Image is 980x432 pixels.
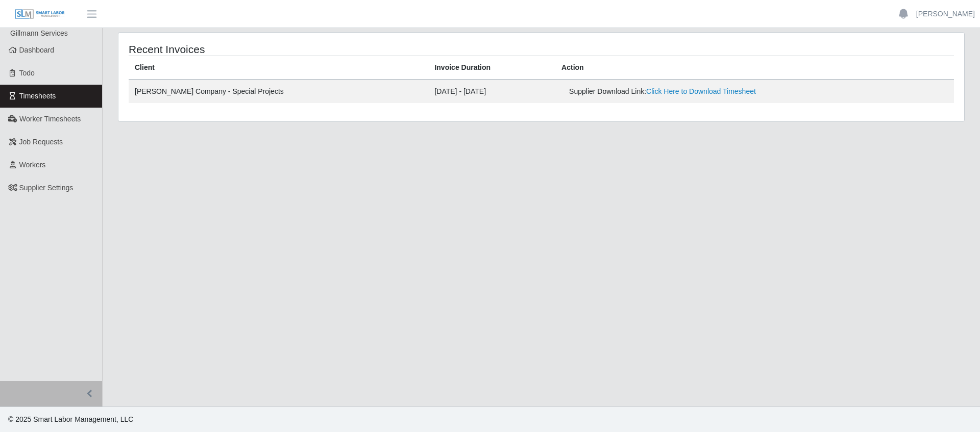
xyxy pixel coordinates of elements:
[129,80,428,103] td: [PERSON_NAME] Company - Special Projects
[428,56,555,80] th: Invoice Duration
[569,86,812,97] div: Supplier Download Link:
[555,56,954,80] th: Action
[19,92,56,100] span: Timesheets
[19,69,35,77] span: Todo
[19,184,73,192] span: Supplier Settings
[916,9,975,19] a: [PERSON_NAME]
[129,43,463,56] h4: Recent Invoices
[428,80,555,103] td: [DATE] - [DATE]
[19,115,81,123] span: Worker Timesheets
[19,161,46,169] span: Workers
[129,56,428,80] th: Client
[19,138,63,146] span: Job Requests
[14,9,65,20] img: SLM Logo
[10,29,68,37] span: Gillmann Services
[19,46,55,54] span: Dashboard
[646,87,756,95] a: Click Here to Download Timesheet
[8,415,133,423] span: © 2025 Smart Labor Management, LLC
